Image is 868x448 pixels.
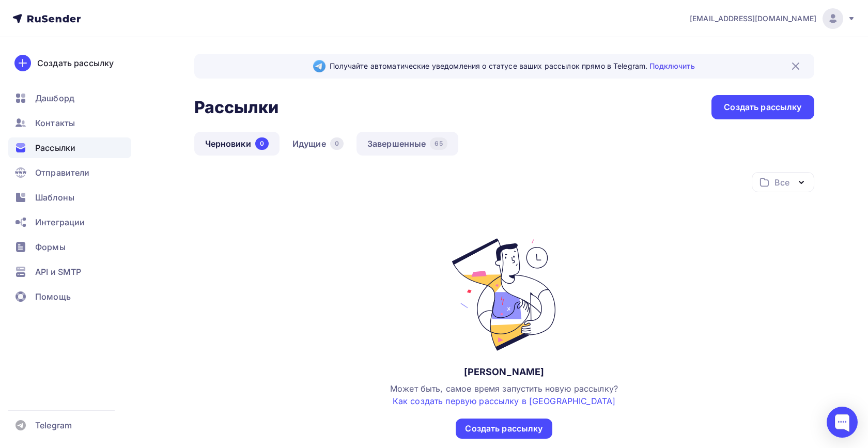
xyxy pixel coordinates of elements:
a: Как создать первую рассылку в [GEOGRAPHIC_DATA] [393,396,616,406]
h2: Рассылки [194,97,279,118]
span: Получайте автоматические уведомления о статусе ваших рассылок прямо в Telegram. [330,61,694,71]
div: Создать рассылку [37,57,114,69]
a: Дашборд [8,88,131,109]
div: 65 [430,137,447,150]
div: Создать рассылку [724,101,801,113]
a: Идущие0 [282,132,354,156]
a: Шаблоны [8,187,131,208]
button: Все [752,172,814,192]
a: Контакты [8,113,131,133]
span: Контакты [35,117,75,129]
span: Отправители [35,166,90,179]
div: Создать рассылку [465,423,542,435]
div: 0 [330,137,344,150]
span: Рассылки [35,142,75,154]
div: [PERSON_NAME] [464,366,545,378]
a: Отправители [8,162,131,183]
span: Формы [35,241,66,253]
span: API и SMTP [35,266,81,278]
a: Черновики0 [194,132,280,156]
span: Интеграции [35,216,85,228]
div: Все [774,176,789,189]
a: Завершенные65 [357,132,458,156]
div: 0 [255,137,269,150]
span: [EMAIL_ADDRESS][DOMAIN_NAME] [690,13,816,24]
span: Дашборд [35,92,74,104]
span: Шаблоны [35,191,74,204]
a: Рассылки [8,137,131,158]
span: Telegram [35,419,72,431]
span: Помощь [35,290,71,303]
a: Подключить [649,61,694,70]
a: Формы [8,237,131,257]
a: [EMAIL_ADDRESS][DOMAIN_NAME] [690,8,856,29]
span: Может быть, самое время запустить новую рассылку? [390,383,618,406]
img: Telegram [313,60,326,72]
